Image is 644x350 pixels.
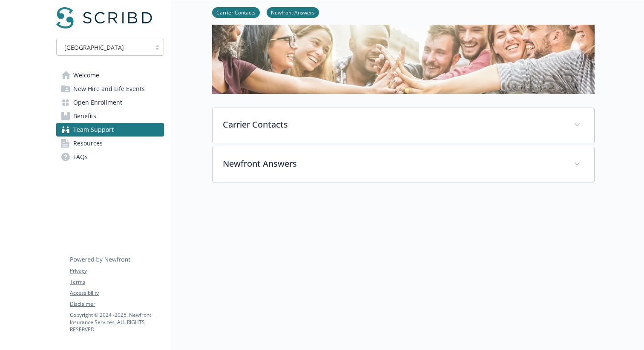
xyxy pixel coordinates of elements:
[56,137,164,150] a: Resources
[70,267,164,275] a: Privacy
[213,147,594,182] div: Newfront Answers
[61,43,147,52] span: [GEOGRAPHIC_DATA]
[70,289,164,297] a: Accessibility
[267,8,319,16] a: Newfront Answers
[213,108,594,143] div: Carrier Contacts
[212,8,260,16] a: Carrier Contacts
[70,278,164,286] a: Terms
[56,150,164,164] a: FAQs
[56,96,164,109] a: Open Enrollment
[73,82,145,96] span: New Hire and Life Events
[212,14,595,94] img: team support page banner
[73,137,103,150] span: Resources
[56,123,164,137] a: Team Support
[223,157,563,170] p: Newfront Answers
[56,82,164,96] a: New Hire and Life Events
[56,109,164,123] a: Benefits
[73,123,114,137] span: Team Support
[73,150,88,164] span: FAQs
[73,68,99,82] span: Welcome
[70,300,164,308] a: Disclaimer
[73,96,122,109] span: Open Enrollment
[73,109,96,123] span: Benefits
[70,311,164,333] p: Copyright © 2024 - 2025 , Newfront Insurance Services, ALL RIGHTS RESERVED
[64,43,124,52] span: [GEOGRAPHIC_DATA]
[223,118,563,131] p: Carrier Contacts
[56,68,164,82] a: Welcome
